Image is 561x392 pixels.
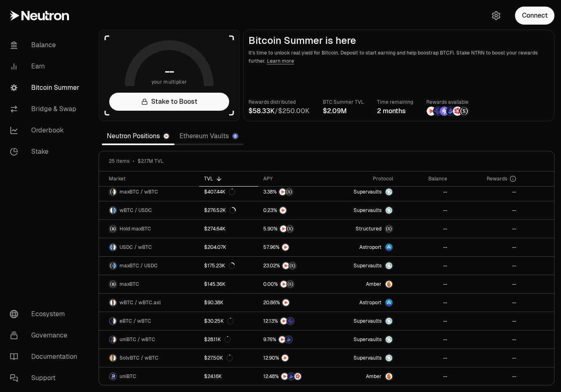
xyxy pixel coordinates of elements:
[113,189,116,195] img: wBTC Logo
[248,98,310,106] p: Rewards distributed
[359,299,382,306] span: Astroport
[398,349,452,367] a: --
[328,330,398,349] a: SupervaultsSupervaults
[120,281,139,287] span: maxBTC
[398,275,452,293] a: --
[99,349,199,367] a: SolvBTC LogowBTC LogoSolvBTC / wBTC
[398,294,452,312] a: --
[452,294,521,312] a: --
[199,238,258,256] a: $204.07K
[283,262,289,269] img: NTRN
[487,175,507,182] span: Rewards
[204,207,236,214] div: $276.52K
[99,220,199,238] a: maxBTC LogoHold maxBTC
[99,183,199,201] a: maxBTC LogowBTC LogomaxBTC / wBTC
[515,7,554,25] button: Connect
[113,336,116,343] img: wBTC Logo
[120,373,136,380] span: uniBTC
[175,128,244,144] a: Ethereum Vaults
[99,257,199,275] a: maxBTC LogoUSDC LogomaxBTC / USDC
[359,244,382,251] span: Astroport
[386,189,392,195] img: Supervaults
[452,183,521,201] a: --
[398,367,452,385] a: --
[263,335,322,344] button: NTRNBedrock Diamonds
[279,189,286,195] img: NTRN
[328,275,398,293] a: AmberAmber
[204,281,225,287] div: $145.36K
[281,373,288,380] img: NTRN
[120,336,155,343] span: uniBTC / wBTC
[288,373,294,380] img: Bedrock Diamonds
[452,330,521,349] a: --
[199,312,258,330] a: $30.25K
[356,226,382,232] span: Structured
[285,336,292,343] img: Bedrock Diamonds
[110,318,113,324] img: eBTC Logo
[263,243,322,251] button: NTRN
[354,336,382,343] span: Supervaults
[398,312,452,330] a: --
[354,318,382,324] span: Supervaults
[263,354,322,362] button: NTRN
[199,367,258,385] a: $24.16K
[366,373,382,380] span: Amber
[282,244,289,251] img: NTRN
[113,318,116,324] img: wBTC Logo
[282,355,288,361] img: NTRN
[398,238,452,256] a: --
[164,134,169,139] img: Neutron Logo
[377,98,413,106] p: Time remaining
[99,201,199,219] a: wBTC LogoUSDC LogowBTC / USDC
[3,303,89,325] a: Ecosystem
[99,330,199,349] a: uniBTC LogowBTC LogouniBTC / wBTC
[263,188,322,196] button: NTRNStructured Points
[204,175,253,182] div: TVL
[204,262,235,269] div: $175.23K
[165,65,174,78] h1: --
[377,106,413,116] div: 2 months
[453,107,462,116] img: Mars Fragments
[398,220,452,238] a: --
[258,220,327,238] a: NTRNStructured Points
[354,355,382,361] span: Supervaults
[199,220,258,238] a: $274.64K
[99,367,199,385] a: uniBTC LogouniBTC
[110,226,116,232] img: maxBTC Logo
[152,78,187,86] span: your multiplier
[99,238,199,256] a: USDC LogowBTC LogoUSDC / wBTC
[99,275,199,293] a: maxBTC LogomaxBTC
[286,189,292,195] img: Structured Points
[199,294,258,312] a: $90.38K
[248,49,549,65] p: It's time to unlock real yield for Bitcoin. Deposit to start earning and help boostrap BTCFi. Sta...
[110,189,113,195] img: maxBTC Logo
[258,349,327,367] a: NTRN
[386,262,392,269] img: Supervaults
[386,318,392,324] img: Supervaults
[204,244,226,251] div: $204.07K
[289,262,296,269] img: Structured Points
[258,201,327,219] a: NTRN
[398,183,452,201] a: --
[258,367,327,385] a: NTRNBedrock DiamondsMars Fragments
[328,201,398,219] a: SupervaultsSupervaults
[199,349,258,367] a: $27.50K
[110,373,116,380] img: uniBTC Logo
[263,299,322,307] button: NTRN
[283,299,289,306] img: NTRN
[204,299,223,306] div: $90.38K
[280,318,287,324] img: NTRN
[328,183,398,201] a: SupervaultsSupervaults
[99,294,199,312] a: wBTC LogowBTC.axl LogowBTC / wBTC.axl
[366,281,382,287] span: Amber
[3,98,89,120] a: Bridge & Swap
[3,325,89,346] a: Governance
[120,355,159,361] span: SolvBTC / wBTC
[446,107,455,116] img: Bedrock Diamonds
[120,318,151,324] span: eBTC / wBTC
[113,244,116,251] img: wBTC Logo
[333,175,393,182] div: Protocol
[280,207,286,214] img: NTRN
[110,207,113,214] img: wBTC Logo
[3,141,89,162] a: Stake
